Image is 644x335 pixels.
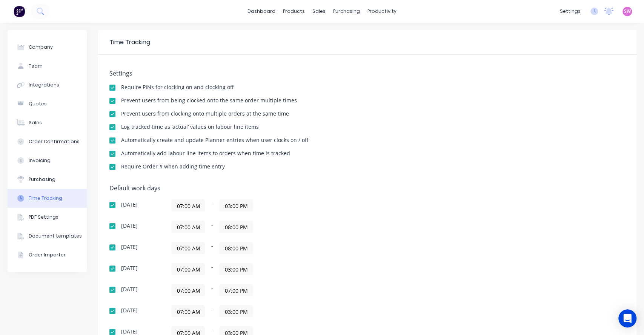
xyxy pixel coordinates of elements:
input: Finish [220,242,253,253]
div: PDF Settings [29,214,58,221]
div: sales [309,6,329,17]
div: Order Confirmations [29,138,80,145]
div: - [171,242,360,254]
input: Start [172,284,205,296]
input: Start [172,306,205,317]
input: Finish [220,263,253,275]
input: Start [172,200,205,211]
div: Automatically create and update Planner entries when user clocks on / off [121,137,309,143]
div: Document templates [29,233,82,239]
button: PDF Settings [8,208,87,227]
div: - [171,305,360,317]
div: - [171,199,360,211]
div: Sales [29,119,42,126]
img: Factory [14,6,25,17]
button: Invoicing [8,151,87,170]
div: Automatically add labour line items to orders when time is tracked [121,151,290,156]
button: Team [8,57,87,76]
div: [DATE] [121,329,138,334]
input: Finish [220,284,253,296]
div: [DATE] [121,223,138,228]
button: Integrations [8,76,87,94]
div: Integrations [29,82,59,88]
input: Finish [220,306,253,317]
div: Invoicing [29,157,51,164]
div: Purchasing [29,176,55,183]
div: Log tracked time as ‘actual’ values on labour line items [121,124,259,130]
div: Open Intercom Messenger [618,309,636,327]
div: Time Tracking [109,38,150,47]
div: Company [29,44,53,51]
span: SW [624,8,631,15]
div: Team [29,63,43,69]
div: Prevent users from clocking onto multiple orders at the same time [121,111,289,116]
div: productivity [364,6,400,17]
input: Start [172,263,205,275]
input: Finish [220,221,253,232]
div: [DATE] [121,287,138,292]
div: [DATE] [121,202,138,207]
button: Sales [8,113,87,132]
div: settings [556,6,584,17]
div: products [279,6,309,17]
h5: Default work days [109,185,625,192]
input: Start [172,221,205,232]
button: Order Importer [8,245,87,264]
div: [DATE] [121,244,138,250]
button: Order Confirmations [8,132,87,151]
button: Document templates [8,227,87,245]
button: Company [8,38,87,57]
button: Time Tracking [8,189,87,208]
div: [DATE] [121,308,138,313]
div: Time Tracking [29,195,62,202]
a: dashboard [244,6,279,17]
div: Quotes [29,100,47,107]
h5: Settings [109,70,625,77]
div: Prevent users from being clocked onto the same order multiple times [121,98,297,103]
input: Finish [220,200,253,211]
div: Require PINs for clocking on and clocking off [121,85,234,90]
div: [DATE] [121,266,138,271]
div: Require Order # when adding time entry [121,164,225,169]
div: - [171,221,360,233]
input: Start [172,242,205,253]
div: purchasing [329,6,364,17]
button: Quotes [8,94,87,113]
div: - [171,284,360,296]
div: - [171,263,360,275]
button: Purchasing [8,170,87,189]
div: Order Importer [29,252,66,258]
